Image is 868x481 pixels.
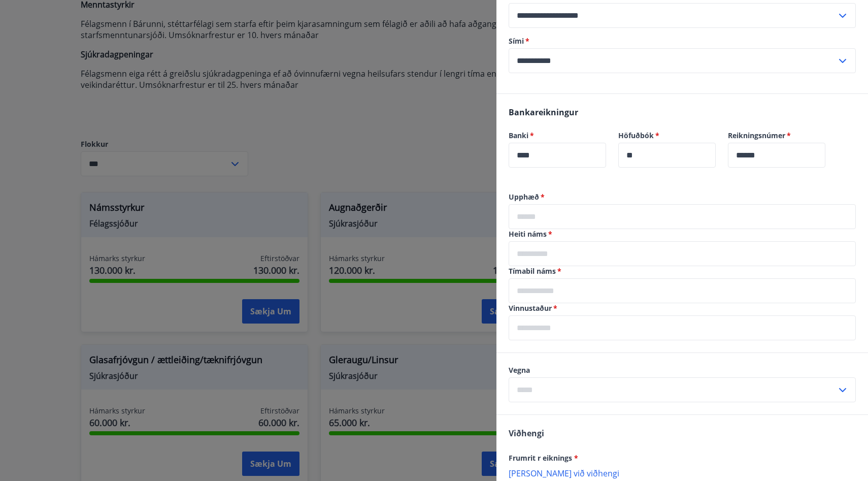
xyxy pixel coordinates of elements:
[509,131,606,141] label: Banki
[728,131,825,141] label: Reikningsnúmer
[509,36,856,46] label: Sími
[509,315,856,340] div: Vinnustaður
[509,192,856,202] label: Upphæð
[509,468,856,478] p: [PERSON_NAME] við viðhengi
[509,266,856,276] label: Tímabil náms
[509,303,856,313] label: Vinnustaður
[618,131,716,141] label: Höfuðbók
[509,428,544,439] span: Viðhengi
[509,365,856,375] label: Vegna
[509,204,856,229] div: Upphæð
[509,278,856,303] div: Tímabil náms
[509,241,856,266] div: Heiti náms
[509,107,578,118] span: Bankareikningur
[509,453,578,463] span: Frumrit r eiknings
[509,229,856,239] label: Heiti náms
